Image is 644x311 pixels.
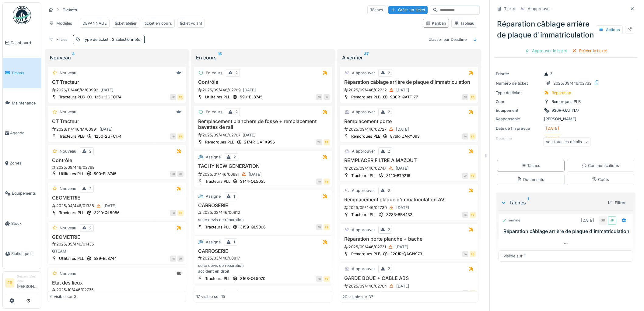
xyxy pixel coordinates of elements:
[17,274,39,284] div: Gestionnaire local
[60,7,79,13] strong: Tickets
[351,251,380,257] div: Remorques PLB
[243,87,256,93] div: [DATE]
[94,171,117,177] div: 590-EL8745
[196,163,330,169] h3: TACHY NEW GENERATION
[388,266,390,272] div: 2
[503,228,630,234] h3: Réparation câblage arrière de plaque d'immatriculation
[470,173,476,179] div: FB
[390,251,422,257] div: 2201R-QAGN973
[551,108,579,113] div: 930R-QATT177
[50,79,184,85] h3: CT Tracteur
[198,210,330,215] div: 2025/03/446/00812
[581,217,594,223] div: [DATE]
[395,244,408,250] div: [DATE]
[388,109,390,115] div: 2
[462,94,468,100] div: SB
[462,173,468,179] div: JP
[196,248,330,254] h3: CARROSERIE
[342,54,476,61] div: À vérifier
[324,276,330,282] div: FB
[240,178,266,184] div: 3144-QL5055
[94,210,120,216] div: 3210-QL5086
[206,239,221,245] div: Assigné
[180,20,202,26] div: ticket volant
[59,133,85,139] div: Tracteurs PLB
[367,5,386,14] div: Tâches
[528,6,551,12] div: À approuver
[502,218,520,223] div: Terminé
[196,203,330,208] h3: CARROSERIE
[46,19,75,28] div: Modèles
[504,6,515,12] div: Ticket
[243,132,256,138] div: [DATE]
[388,6,428,14] div: Créer un ticket
[3,28,41,58] a: Dashboard
[352,227,375,233] div: À approuver
[517,177,544,182] div: Documents
[342,197,476,203] h3: Remplacement plaque d'immatriculation AV
[470,94,476,100] div: FB
[50,157,184,163] h3: Contrôle
[83,37,142,42] div: Type de ticket
[352,109,375,115] div: À approuver
[51,86,184,94] div: 2026/11/446/M/00992
[316,139,322,145] div: TC
[522,47,569,55] div: Approuver le ticket
[206,70,222,76] div: En cours
[544,71,552,77] div: 2
[177,256,184,262] div: JH
[51,125,184,133] div: 2026/11/446/M/00991
[553,80,592,86] div: 2025/09/446/02732
[344,125,476,133] div: 2025/09/446/02727
[60,109,76,115] div: Nouveau
[94,133,121,139] div: 1250-2GFC174
[60,186,76,192] div: Nouveau
[342,236,476,242] h3: Réparation porte planche + bâche
[496,99,541,104] div: Zone
[196,263,330,274] div: suite devis de réparation accident en droit
[100,87,114,93] div: [DATE]
[205,224,230,230] div: Tracteurs PLL
[198,131,330,139] div: 2025/09/446/02767
[396,165,409,171] div: [DATE]
[205,94,230,100] div: Utilitaires PLL
[496,71,541,77] div: Priorité
[521,163,540,168] div: Tâches
[351,173,376,178] div: Tracteurs PLL
[13,6,31,24] img: Badge_color-CXgf-gQk.svg
[388,148,390,154] div: 2
[546,125,559,131] div: [DATE]
[390,133,420,139] div: 876R-QARY693
[396,87,409,93] div: [DATE]
[51,287,184,293] div: 2025/10/446/02735
[352,148,375,154] div: À approuver
[233,154,236,160] div: 2
[100,126,113,132] div: [DATE]
[60,225,76,231] div: Nouveau
[470,212,476,218] div: FB
[462,212,468,218] div: TC
[592,177,609,182] div: Coûts
[582,163,619,168] div: Communications
[390,94,418,100] div: 930R-QATT177
[51,202,184,210] div: 2025/04/446/01338
[3,178,41,208] a: Équipements
[218,54,222,61] sup: 15
[3,58,41,88] a: Tickets
[50,294,76,299] div: 6 visible sur 3
[51,241,184,247] div: 2025/05/446/01435
[388,188,390,193] div: 2
[462,133,468,140] div: FA
[11,70,39,76] span: Tickets
[396,126,409,132] div: [DATE]
[3,208,41,239] a: Stock
[50,118,184,124] h3: CT Tracteur
[205,178,230,184] div: Tracteurs PLL
[50,280,184,286] h3: Etat des lieux
[344,86,476,94] div: 2025/09/446/02732
[12,100,39,106] span: Maintenance
[177,210,184,216] div: FB
[103,203,117,209] div: [DATE]
[470,251,476,257] div: FB
[342,294,373,299] div: 20 visible sur 37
